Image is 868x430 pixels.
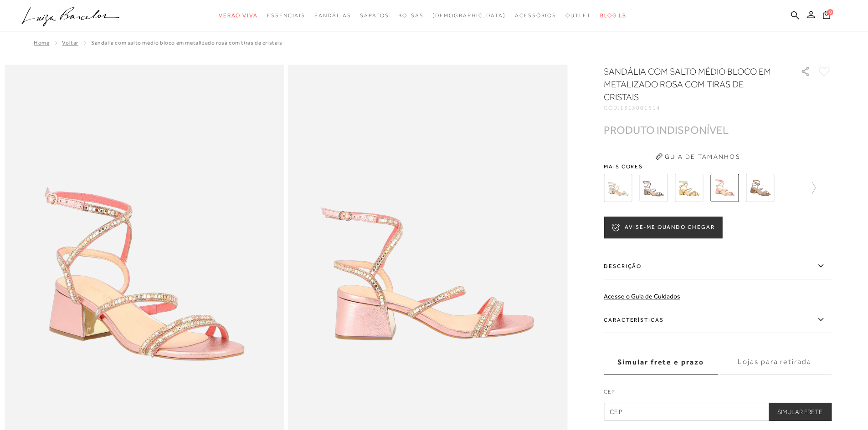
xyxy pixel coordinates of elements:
[515,12,556,19] span: Acessórios
[820,10,833,22] button: 0
[746,174,774,202] img: SANDÁLIA COM TIRAS DE CRISTAIS EM COURO BEGE ARGILA COM SALTO MÉDIO BLOCO
[604,164,832,169] span: Mais cores
[314,12,351,19] span: Sandálias
[600,12,627,19] span: BLOG LB
[675,174,703,202] img: SANDÁLIA COM SALTO MÉDIO BLOCO EM METALIZADO DOURADO COM TIRAS DE CRISTAIS
[604,350,718,374] label: Simular frete e prazo
[398,12,424,19] span: Bolsas
[398,7,424,24] a: noSubCategoriesText
[604,65,775,103] h1: SANDÁLIA COM SALTO MÉDIO BLOCO EM METALIZADO ROSA COM TIRAS DE CRISTAIS
[360,7,389,24] a: noSubCategoriesText
[565,7,591,24] a: noSubCategoriesText
[604,174,632,202] img: SANDÁLIA COM SALTO MÉDIO BLOCO EM COURO OFF WHITE COM TIRAS DE CRISTAIS
[314,7,351,24] a: noSubCategoriesText
[652,149,743,164] button: Guia de Tamanhos
[604,293,680,300] a: Acesse o Guia de Cuidados
[710,174,739,202] img: SANDÁLIA COM SALTO MÉDIO BLOCO EM METALIZADO ROSA COM TIRAS DE CRISTAIS
[360,12,389,19] span: Sapatos
[219,12,258,19] span: Verão Viva
[565,12,591,19] span: Outlet
[219,7,258,24] a: noSubCategoriesText
[604,105,786,111] div: CÓD:
[604,388,832,400] label: CEP
[604,403,832,421] input: CEP
[515,7,556,24] a: noSubCategoriesText
[827,9,833,15] span: 0
[604,217,722,238] button: AVISE-ME QUANDO CHEGAR
[432,7,506,24] a: noSubCategoriesText
[604,253,832,279] label: Descrição
[620,105,661,111] span: 1313001514
[600,7,627,24] a: BLOG LB
[91,40,282,46] span: SANDÁLIA COM SALTO MÉDIO BLOCO EM METALIZADO ROSA COM TIRAS DE CRISTAIS
[604,125,729,135] div: PRODUTO INDISPONÍVEL
[267,12,305,19] span: Essenciais
[432,12,506,19] span: [DEMOGRAPHIC_DATA]
[267,7,305,24] a: noSubCategoriesText
[718,350,832,374] label: Lojas para retirada
[768,403,832,421] button: Simular Frete
[604,307,832,333] label: Características
[62,40,78,46] a: Voltar
[34,40,49,46] a: Home
[639,174,668,202] img: SANDÁLIA COM SALTO MÉDIO BLOCO EM METALIZADO CHUMBO COM TIRAS DE CRISTAIS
